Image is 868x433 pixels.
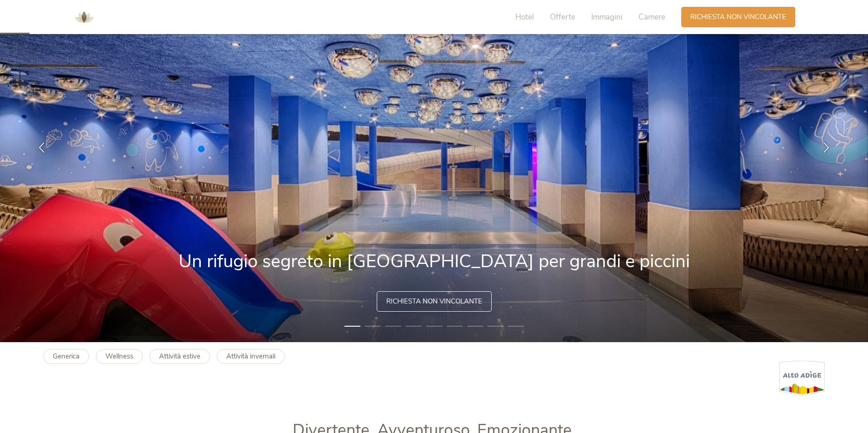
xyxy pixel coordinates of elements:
[779,360,825,396] img: Alto Adige
[70,14,98,20] a: AMONTI & LUNARIS Wellnessresort
[550,12,575,22] span: Offerte
[591,12,623,22] span: Immagini
[150,349,210,364] a: Attività estive
[70,4,98,31] img: AMONTI & LUNARIS Wellnessresort
[226,352,275,361] b: Attività invernali
[639,12,665,22] span: Camere
[159,352,200,361] b: Attività estive
[53,352,80,361] b: Generica
[105,352,133,361] b: Wellness
[217,349,285,364] a: Attività invernali
[515,12,534,22] span: Hotel
[386,297,482,306] span: Richiesta non vincolante
[96,349,143,364] a: Wellness
[690,12,786,22] span: Richiesta non vincolante
[43,349,89,364] a: Generica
